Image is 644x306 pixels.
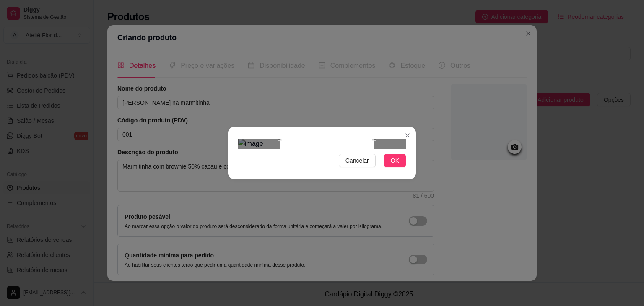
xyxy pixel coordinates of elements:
img: image [238,139,406,149]
span: Cancelar [345,156,369,165]
div: Use the arrow keys to move the crop selection area [280,139,374,233]
span: OK [391,156,399,165]
button: OK [384,154,406,167]
button: Close [401,129,414,142]
button: Cancelar [339,154,376,167]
